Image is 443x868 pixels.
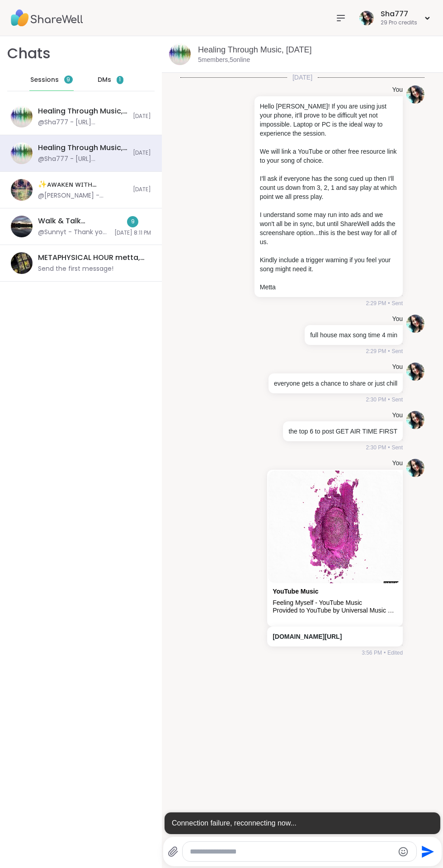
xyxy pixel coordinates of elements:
[190,847,394,856] textarea: Type your message
[127,216,138,227] div: 9
[273,633,342,640] a: [DOMAIN_NAME][URL]
[366,396,386,404] span: 2:30 PM
[133,113,151,120] span: [DATE]
[388,347,390,355] span: •
[11,179,33,201] img: ✨ᴀᴡᴀᴋᴇɴ ᴡɪᴛʜ ʙᴇᴀᴜᴛɪғᴜʟ sᴏᴜʟs✨, Sep 07
[288,427,397,436] p: the top 6 to post GET AIR TIME FIRST
[169,43,191,65] img: Healing Through Music, Sep 07
[30,75,59,85] span: Sessions
[287,73,318,82] span: [DATE]
[274,379,397,388] p: everyone gets a chance to share or just chill
[273,607,397,614] div: Provided to YouTube by Universal Music Group Feeling Myself · [PERSON_NAME] · [PERSON_NAME] The P...
[198,45,311,54] a: Healing Through Music, [DATE]
[260,255,397,274] p: Kindly include a trigger warning if you feel your song might need it.
[114,229,151,237] span: [DATE] 8:11 PM
[388,299,390,307] span: •
[362,649,382,657] span: 3:56 PM
[391,396,403,404] span: Sent
[260,210,397,246] p: I understand some may run into ads and we won't all be in sync, but until ShareWell adds the scre...
[381,19,417,27] div: 29 Pro credits
[392,411,403,420] h4: You
[391,443,403,452] span: Sent
[391,299,403,307] span: Sent
[38,191,127,200] div: @[PERSON_NAME] - @Suze03 thank you, I appreciate you for being a healthcare worker. I was dying o...
[392,315,403,324] h4: You
[11,142,33,164] img: Healing Through Music, Sep 07
[133,149,151,157] span: [DATE]
[392,459,403,468] h4: You
[392,85,403,94] h4: You
[133,186,151,193] span: [DATE]
[38,179,127,189] div: ✨ᴀᴡᴀᴋᴇɴ ᴡɪᴛʜ ʙᴇᴀᴜᴛɪғᴜʟ sᴏᴜʟs✨, [DATE]
[388,396,390,404] span: •
[260,102,397,138] p: Hello [PERSON_NAME]! If you are using just your phone, it'll prove to be difficult yet not imposs...
[198,56,250,65] p: 5 members, 5 online
[273,588,318,595] a: Attachment
[366,443,386,452] span: 2:30 PM
[388,443,390,452] span: •
[38,216,109,226] div: Walk & Talk evening pop up, [DATE]
[392,363,403,372] h4: You
[38,143,127,153] div: Healing Through Music, [DATE]
[11,216,33,237] img: Walk & Talk evening pop up, Sep 05
[273,599,397,607] div: Feeling Myself - YouTube Music
[38,228,109,237] div: @Sunnyt - Thank you for your kindness and understanding and patience.
[268,471,402,583] img: Feeling Myself - YouTube Music
[260,147,397,165] p: We will link a YouTube or other free resource link to your song of choice.
[398,846,409,857] button: Emoji picker
[406,363,424,381] img: https://sharewell-space-live.sfo3.digitaloceanspaces.com/user-generated/2b4fa20f-2a21-4975-8c80-8...
[260,174,397,201] p: I'll ask if everyone has the song cued up then I'll count us down from 3, 2, 1 and say play at wh...
[11,252,33,274] img: METAPHYSICAL HOUR metta, Sep 07
[310,330,397,340] p: full house max song time 4 min
[387,649,403,657] span: Edited
[119,76,121,84] span: 1
[406,315,424,333] img: https://sharewell-space-live.sfo3.digitaloceanspaces.com/user-generated/2b4fa20f-2a21-4975-8c80-8...
[406,459,424,477] img: https://sharewell-space-live.sfo3.digitaloceanspaces.com/user-generated/2b4fa20f-2a21-4975-8c80-8...
[38,253,146,263] div: METAPHYSICAL HOUR metta, [DATE]
[7,43,51,64] h1: Chats
[165,812,440,834] div: Connection failure, reconnecting now...
[11,2,83,34] img: ShareWell Nav Logo
[98,75,111,85] span: DMs
[38,118,127,127] div: @Sha777 - [URL][DOMAIN_NAME]
[417,841,437,862] button: Send
[38,264,113,274] div: Send the first message!
[406,411,424,429] img: https://sharewell-space-live.sfo3.digitaloceanspaces.com/user-generated/2b4fa20f-2a21-4975-8c80-8...
[366,347,386,355] span: 2:29 PM
[124,76,132,83] iframe: Spotlight
[359,11,374,25] img: Sha777
[366,299,386,307] span: 2:29 PM
[38,106,127,116] div: Healing Through Music, [DATE]
[391,347,403,355] span: Sent
[381,9,417,19] div: Sha777
[11,106,33,127] img: Healing Through Music, Sep 05
[66,76,70,84] span: 9
[384,649,386,657] span: •
[406,85,424,104] img: https://sharewell-space-live.sfo3.digitaloceanspaces.com/user-generated/2b4fa20f-2a21-4975-8c80-8...
[38,155,127,164] div: @Sha777 - [URL][DOMAIN_NAME]
[260,283,397,292] p: Metta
